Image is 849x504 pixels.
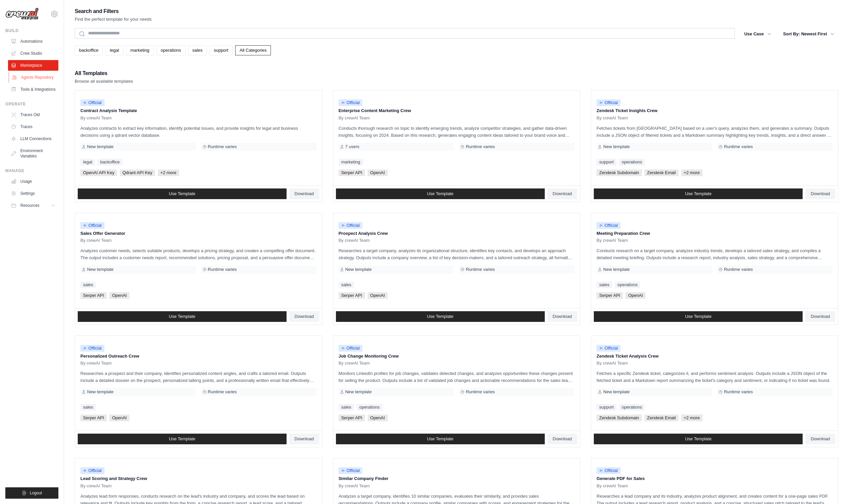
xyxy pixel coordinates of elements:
span: By crewAI Team [596,115,628,121]
p: Generate PDF for Sales [596,475,833,482]
a: legal [80,159,95,165]
a: Download [289,188,319,199]
span: Zendesk Subdomain [596,169,642,176]
a: Use Template [78,311,287,322]
a: sales [80,404,96,411]
a: Download [805,188,835,199]
a: operations [619,159,645,165]
span: Runtime varies [208,389,237,395]
a: Use Template [336,434,545,444]
p: Analyzes contracts to extract key information, identify potential issues, and provide insights fo... [80,125,317,139]
a: Download [289,311,319,322]
span: Qdrant API Key [120,169,155,176]
a: backoffice [75,45,103,55]
span: Download [811,191,830,196]
div: Build [5,28,58,33]
p: Conducts thorough research on topic to identify emerging trends, analyze competitor strategies, a... [339,125,575,139]
span: By crewAI Team [80,115,112,121]
a: sales [80,282,96,288]
a: legal [105,45,123,55]
span: Official [596,222,620,229]
a: operations [619,404,645,411]
a: Usage [8,176,58,187]
span: Runtime varies [466,144,495,149]
span: Official [80,99,104,106]
a: operations [615,282,641,288]
a: Use Template [594,311,803,322]
a: Automations [8,36,58,47]
p: Browse all available templates [75,78,133,85]
a: Tools & Integrations [8,84,58,95]
span: Serper API [339,415,365,421]
a: Use Template [336,311,545,322]
span: Runtime varies [208,267,237,272]
p: Enterprise Content Marketing Crew [339,107,575,114]
span: 7 users [345,144,360,149]
a: Download [805,434,835,444]
span: New template [87,144,113,149]
span: Download [553,314,572,319]
a: sales [596,282,612,288]
p: Conducts research on a target company, analyzes industry trends, develops a tailored sales strate... [596,247,833,261]
span: Zendesk Email [645,169,679,176]
span: New template [603,144,629,149]
span: Download [811,314,830,319]
span: OpenAI [109,292,129,299]
p: Prospect Analysis Crew [339,230,575,237]
div: Operate [5,101,58,107]
span: Runtime varies [724,144,753,149]
p: Analyzes customer needs, selects suitable products, develops a pricing strategy, and creates a co... [80,247,317,261]
a: operations [156,45,185,55]
span: By crewAI Team [80,361,112,366]
span: By crewAI Team [339,238,370,243]
span: Serper API [80,415,107,421]
button: Logout [5,487,58,499]
span: Official [339,467,363,474]
a: Download [805,311,835,322]
span: Runtime varies [466,267,495,272]
a: Download [547,188,577,199]
span: Official [339,99,363,106]
span: By crewAI Team [339,115,370,121]
span: By crewAI Team [596,483,628,489]
span: Runtime varies [724,267,753,272]
a: All Categories [235,45,271,55]
p: Monitors LinkedIn profiles for job changes, validates detected changes, and analyzes opportunitie... [339,370,575,384]
button: Use Case [740,28,775,40]
span: OpenAI [368,415,388,421]
p: Fetches a specific Zendesk ticket, categorizes it, and performs sentiment analysis. Outputs inclu... [596,370,833,384]
span: Use Template [169,314,195,319]
a: Traces [8,121,58,132]
a: support [209,45,233,55]
button: Sort By: Newest First [779,28,838,40]
span: Official [339,345,363,352]
a: Use Template [78,434,287,444]
span: Use Template [685,436,712,442]
span: By crewAI Team [80,238,112,243]
span: Use Template [427,191,453,196]
span: Serper API [596,292,623,299]
span: Runtime varies [466,389,495,395]
span: Official [80,222,104,229]
p: Zendesk Ticket Analysis Crew [596,353,833,360]
img: Logo [5,8,39,20]
span: +2 more [681,169,703,176]
span: Download [295,436,314,442]
span: By crewAI Team [596,361,628,366]
span: Download [295,191,314,196]
a: operations [357,404,382,411]
a: backoffice [97,159,122,165]
a: Use Template [594,434,803,444]
p: Meeting Preparation Crew [596,230,833,237]
span: OpenAI [109,415,129,421]
span: Use Template [169,436,195,442]
p: Fetches tickets from [GEOGRAPHIC_DATA] based on a user's query, analyzes them, and generates a su... [596,125,833,139]
span: By crewAI Team [596,238,628,243]
span: Use Template [427,436,453,442]
span: Use Template [685,314,712,319]
p: Similar Company Finder [339,475,575,482]
span: Official [80,467,104,474]
a: Use Template [336,188,545,199]
span: Runtime varies [724,389,753,395]
span: Serper API [339,292,365,299]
